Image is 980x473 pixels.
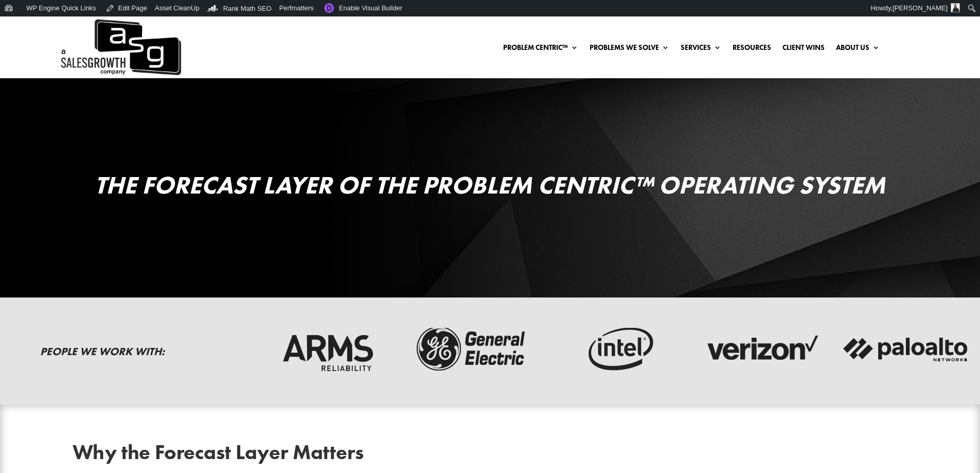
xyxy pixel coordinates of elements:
[59,16,181,78] a: A Sales Growth Company Logo
[73,442,907,468] h2: Why the Forecast Layer Matters
[73,173,907,203] h1: The Forecast Layer of the Problem Centric™ Operating System
[59,16,181,78] img: ASG Co. Logo
[408,323,537,375] img: ge-logo-dark
[223,5,272,12] span: Rank Math SEO
[782,44,825,55] a: Client Wins
[681,44,721,55] a: Services
[263,323,392,375] img: arms-reliability-logo-dark
[697,323,826,375] img: verizon-logo-dark
[842,323,970,375] img: palato-networks-logo-dark
[503,44,578,55] a: Problem Centric™
[836,44,880,55] a: About Us
[590,44,669,55] a: Problems We Solve
[733,44,771,55] a: Resources
[553,323,681,375] img: intel-logo-dark
[893,4,948,12] span: [PERSON_NAME]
